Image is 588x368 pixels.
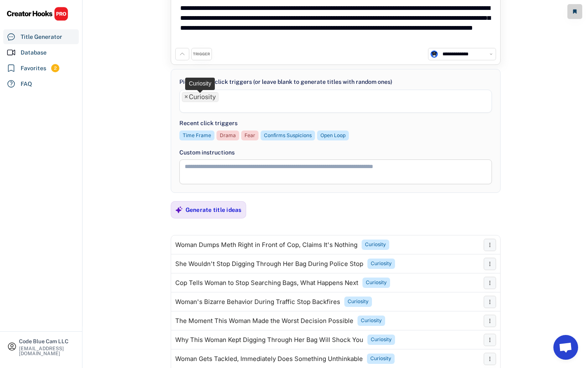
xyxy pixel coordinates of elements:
div: Curiosity [371,336,392,343]
div: Database [21,48,47,57]
div: Curiosity [370,355,391,362]
div: Title Generator [21,33,62,41]
div: Curiosity [371,260,392,267]
div: Code Blue Cam LLC [19,339,75,344]
div: She Wouldn't Stop Digging Through Her Bag During Police Stop [175,261,363,267]
div: Favorites [21,64,46,73]
li: Curiosity [182,92,219,102]
div: Woman's Bizarre Behavior During Traffic Stop Backfires [175,299,340,305]
div: Curiosity [365,241,386,248]
img: CHPRO%20Logo.svg [7,7,68,21]
div: Open Loop [320,132,346,139]
div: Custom instructions [179,148,492,157]
div: Woman Gets Tackled, Immediately Does Something Unthinkable [175,356,363,362]
div: Curiosity [366,279,387,286]
div: Confirms Suspicions [264,132,312,139]
div: TRIGGER [193,52,210,57]
div: Cop Tells Woman to Stop Searching Bags, What Happens Next [175,280,358,286]
div: 2 [51,65,59,72]
div: [EMAIL_ADDRESS][DOMAIN_NAME] [19,346,75,356]
div: FAQ [21,80,32,88]
div: Why This Woman Kept Digging Through Her Bag Will Shock You [175,337,363,343]
div: Pick up to 10 click triggers (or leave blank to generate titles with random ones) [179,78,392,86]
div: Woman Dumps Meth Right in Front of Cop, Claims It's Nothing [175,242,358,248]
div: Fear [245,132,255,139]
div: The Moment This Woman Made the Worst Decision Possible [175,318,353,324]
div: Curiosity [348,298,369,305]
a: Open chat [553,335,578,360]
div: Curiosity [361,317,382,324]
div: Generate title ideas [186,206,242,214]
img: unnamed.jpg [430,50,438,58]
span: × [184,94,188,100]
div: Recent click triggers [179,119,238,128]
div: Time Frame [183,132,211,139]
div: Drama [220,132,236,139]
